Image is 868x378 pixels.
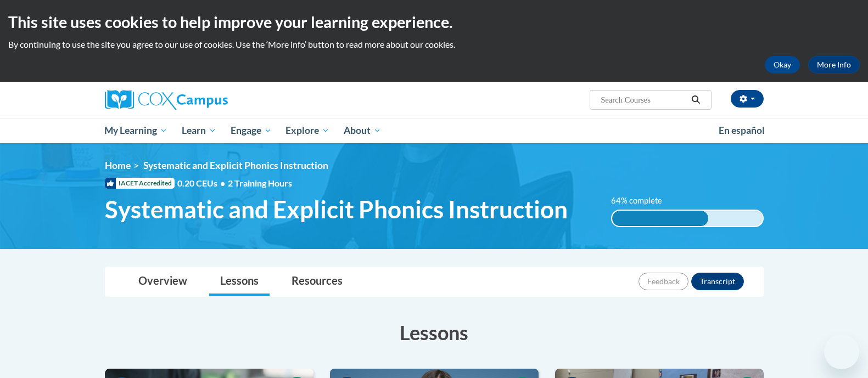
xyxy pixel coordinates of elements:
[127,267,198,296] a: Overview
[143,160,328,171] span: Systematic and Explicit Phonics Instruction
[278,118,337,143] a: Explore
[98,118,175,143] a: My Learning
[231,124,272,137] span: Engage
[281,267,354,296] a: Resources
[824,334,859,369] iframe: Button to launch messaging window
[8,38,860,50] p: By continuing to use the site you agree to our use of cookies. Use the ‘More info’ button to read...
[209,267,270,296] a: Lessons
[182,124,216,137] span: Learn
[612,211,708,226] div: 64% complete
[731,90,764,108] button: Account Settings
[8,11,860,33] h2: This site uses cookies to help improve your learning experience.
[600,93,687,106] input: Search Courses
[765,56,800,74] button: Okay
[105,160,131,171] a: Home
[719,125,765,136] span: En español
[105,90,228,110] img: Cox Campus
[175,118,223,143] a: Learn
[337,118,388,143] a: About
[344,124,381,137] span: About
[223,118,279,143] a: Engage
[687,93,704,106] button: Search
[88,118,780,143] div: Main menu
[105,319,764,346] h3: Lessons
[808,56,860,74] a: More Info
[105,195,568,224] span: Systematic and Explicit Phonics Instruction
[639,273,688,290] button: Feedback
[285,124,329,137] span: Explore
[220,178,225,188] span: •
[611,195,674,207] label: 64% complete
[105,90,313,110] a: Cox Campus
[105,178,175,189] span: IACET Accredited
[104,124,167,137] span: My Learning
[177,177,228,189] span: 0.20 CEUs
[691,273,744,290] button: Transcript
[712,119,772,142] a: En español
[228,178,292,188] span: 2 Training Hours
